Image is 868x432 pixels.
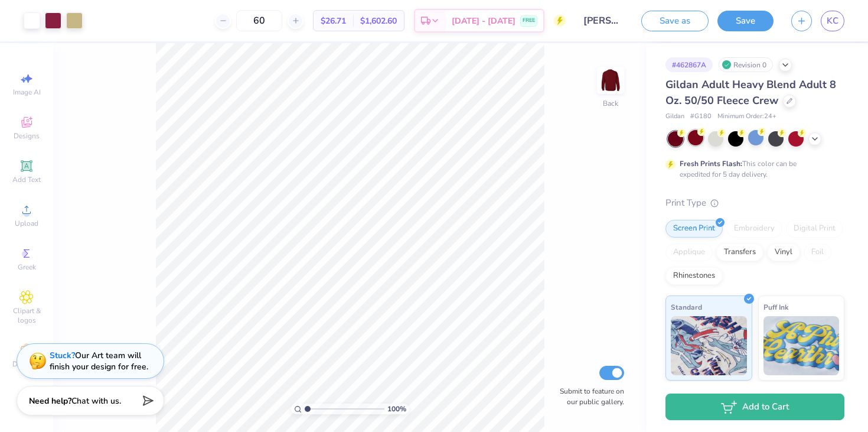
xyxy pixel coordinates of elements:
input: – – [236,10,282,31]
span: Decorate [12,359,41,369]
span: Upload [15,219,38,228]
div: This color can be expedited for 5 day delivery. [680,158,825,180]
a: KC [821,11,844,31]
span: Image AI [13,87,41,97]
button: Add to Cart [665,394,844,420]
div: Transfers [716,243,763,261]
span: $26.71 [321,15,346,27]
span: Gildan [665,112,684,122]
div: Applique [665,243,713,261]
img: Puff Ink [763,316,840,375]
button: Save [717,11,774,31]
button: Save as [641,11,709,31]
span: $1,602.60 [360,15,397,27]
span: Standard [671,301,702,313]
div: Vinyl [767,243,800,261]
strong: Fresh Prints Flash: [680,159,742,168]
span: Clipart & logos [6,306,47,325]
span: Gildan Adult Heavy Blend Adult 8 Oz. 50/50 Fleece Crew [665,77,836,108]
strong: Stuck? [50,350,75,361]
div: Foil [804,243,831,261]
div: Revision 0 [719,57,773,72]
div: Digital Print [786,220,843,238]
span: 100 % [387,404,406,414]
span: KC [827,14,838,28]
span: [DATE] - [DATE] [452,15,515,27]
img: Back [599,69,622,92]
div: Back [603,98,618,109]
span: Add Text [12,175,41,184]
span: FREE [523,17,535,25]
div: Embroidery [726,220,782,238]
img: Standard [671,316,747,375]
div: Our Art team will finish your design for free. [50,350,148,372]
span: Chat with us. [71,395,121,407]
span: Greek [18,262,36,272]
span: Puff Ink [763,301,788,313]
div: Print Type [665,196,844,210]
input: Untitled Design [575,9,632,33]
strong: Need help? [29,395,71,407]
span: Designs [14,131,40,141]
div: Screen Print [665,220,723,238]
div: # 462867A [665,57,713,72]
label: Submit to feature on our public gallery. [553,386,624,407]
div: Rhinestones [665,267,723,285]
